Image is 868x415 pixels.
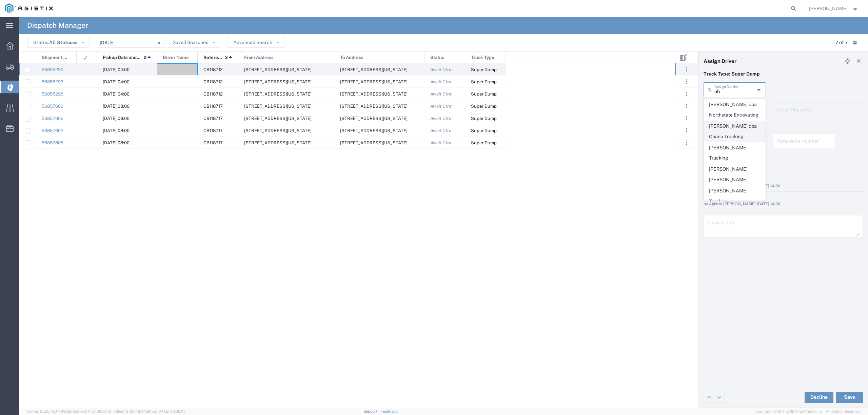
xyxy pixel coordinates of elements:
span: 945 Cottonwood Rd,, Oroville, California, United States [244,128,312,133]
span: Super Dump [471,79,497,84]
span: . . . [686,90,687,98]
span: [PERSON_NAME] dba Northstate Excavating [704,99,765,120]
span: 3 [225,51,228,64]
span: From Address [244,51,274,64]
a: Edit previous row [704,392,714,402]
a: 56857600 [42,104,63,109]
button: ... [682,113,691,123]
span: Pickup Date and Time [103,51,141,64]
a: 56855296 [42,91,63,97]
div: Other [704,176,863,183]
div: 7 of 7 [835,39,848,46]
span: 3970 Oro Dam Blvd East,, Oroville, California, United States [340,128,408,133]
div: by Agistix [PERSON_NAME] [DATE] 14:30 [704,183,863,189]
a: 56857606 [42,116,63,121]
a: 56857602 [42,128,63,133]
span: CB118717 [203,116,223,121]
span: CB118712 [203,79,223,84]
button: ... [682,101,691,111]
span: Super Dump [471,104,497,109]
button: [PERSON_NAME] [809,4,859,13]
span: 2401 Coffee Rd, Bakersfield, California, 93308, United States [244,79,312,84]
button: ... [682,65,691,74]
span: 2401 Coffee Rd, Bakersfield, California, 93308, United States [244,67,312,72]
a: 56855293 [42,79,63,84]
a: Support [363,409,380,413]
span: To Address [340,51,363,64]
span: . . . [686,78,687,86]
span: 09/18/2025, 04:00 [103,67,130,72]
span: Super Dump [471,91,497,97]
span: 2 [144,51,146,64]
img: logo [5,3,53,14]
span: Driver Name [163,51,189,64]
span: CB118712 [203,67,223,72]
span: 945 Cottonwood Rd,, Oroville, California, United States [244,116,312,121]
span: . . . [686,65,687,74]
span: 09/18/2025, 08:00 [103,104,130,109]
span: Reference [203,51,222,64]
span: 800 Price Canyon Rd, Pismo Beach, California, United States [340,67,408,72]
span: Await Cfrm. [430,91,454,97]
span: Super Dump [471,140,497,145]
span: All Statuses [49,40,77,45]
span: Lorretta Ayala [809,5,848,12]
span: . . . [686,139,687,147]
span: 3970 Oro Dam Blvd East,, Oroville, California, United States [340,140,408,145]
span: Await Cfrm. [430,140,454,145]
div: by Agistix [PERSON_NAME] [DATE] 14:30 [704,201,863,207]
span: 945 Cottonwood Rd,, Oroville, California, United States [244,104,312,109]
div: Other [704,194,863,201]
a: 56855290 [42,67,63,72]
p: Truck Type: Super Dump [704,70,863,78]
button: Advanced Search [228,37,284,48]
span: [PERSON_NAME] Trucking [704,186,765,207]
span: 09/18/2025, 04:00 [103,91,130,97]
span: 09/18/2025, 08:00 [103,128,130,133]
span: 09/18/2025, 08:00 [103,140,130,145]
span: 09/18/2025, 04:00 [103,79,130,84]
span: Super Dump [471,116,497,121]
span: Await Cfrm. [430,116,454,121]
h4: Dispatch Manager [27,17,88,34]
span: 3970 Oro Dam Blvd East,, Oroville, California, United States [340,104,408,109]
span: [DATE] 09:50:51 [84,409,111,413]
span: 2401 Coffee Rd, Bakersfield, California, 93308, United States [244,91,312,97]
a: Feedback [380,409,398,413]
a: 56857608 [42,140,63,145]
button: Save [836,392,863,403]
span: Await Cfrm. [430,128,454,133]
span: Await Cfrm. [430,79,454,84]
span: Status [430,51,444,64]
span: CB118712 [203,91,223,97]
button: Saved Searches [167,37,220,48]
button: ... [682,77,691,86]
button: ... [682,138,691,147]
span: Await Cfrm. [430,104,454,109]
span: 09/18/2025, 08:00 [103,116,130,121]
span: Server: 2025.19.0-49328d0a35e [27,409,111,413]
span: [PERSON_NAME] dba Ohana Trucking [704,121,765,142]
button: Status:All Statuses [27,37,90,48]
button: ... [682,89,691,99]
h4: Notes [704,165,863,171]
button: ... [682,126,691,135]
button: Decline [805,392,833,403]
span: Super Dump [471,128,497,133]
span: [PERSON_NAME] Trucking [704,143,765,164]
span: [DATE] 09:39:01 [157,409,185,413]
span: . . . [686,102,687,110]
span: Shipment No. [42,51,69,64]
span: . . . [686,126,687,134]
span: 800 Price Canyon Rd, Pismo Beach, California, United States [340,91,408,97]
span: CB118717 [203,104,223,109]
span: Truck Type [471,51,494,64]
span: . . . [686,114,687,122]
span: Client: 2025.19.0-129fbcf [114,409,185,413]
h4: References [704,122,863,128]
span: Super Dump [471,67,497,72]
span: [PERSON_NAME] [PERSON_NAME] [704,164,765,185]
h4: Assign Driver [704,58,736,64]
span: Await Cfrm. [430,67,454,72]
span: 800 Price Canyon Rd, Pismo Beach, California, United States [340,79,408,84]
